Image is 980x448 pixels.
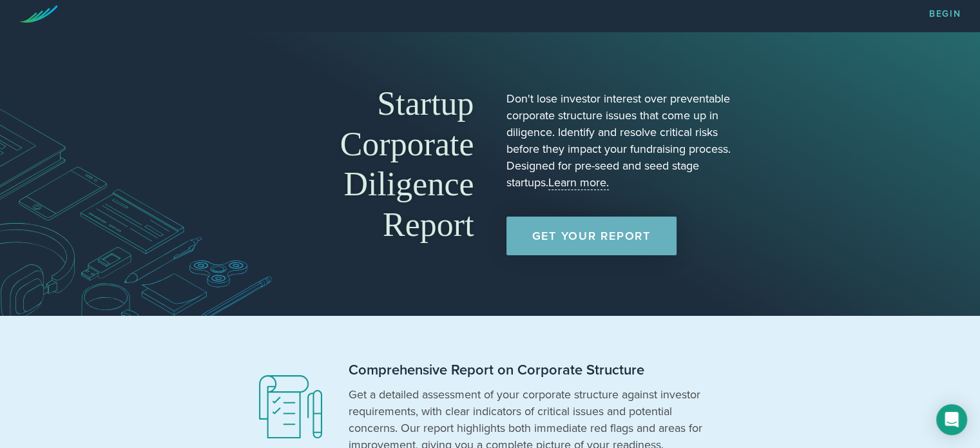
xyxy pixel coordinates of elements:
[929,10,961,19] a: Begin
[349,361,709,380] h2: Comprehensive Report on Corporate Structure
[548,175,609,190] a: Learn more.
[245,84,474,245] h1: Startup Corporate Diligence Report
[506,217,677,255] a: Get Your Report
[936,404,967,435] div: Open Intercom Messenger
[506,90,735,191] p: Don't lose investor interest over preventable corporate structure issues that come up in diligenc...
